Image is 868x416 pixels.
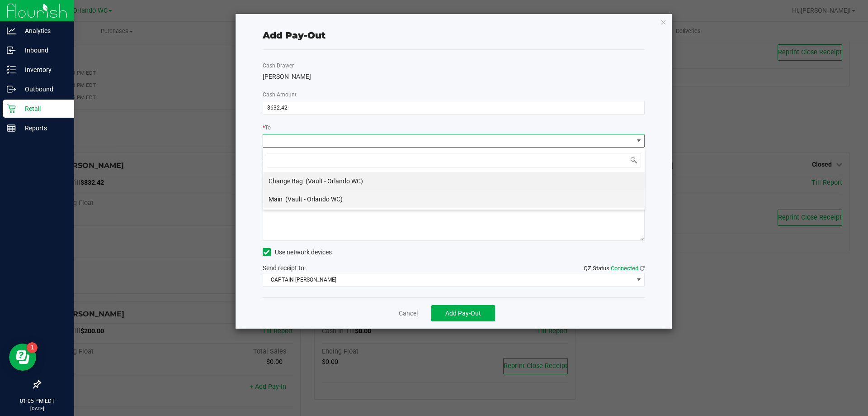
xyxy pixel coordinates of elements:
[263,29,325,42] div: Add Pay-Out
[7,85,16,94] inline-svg: Outbound
[445,310,481,317] span: Add Pay-Out
[269,177,303,185] span: Change Bag
[263,72,645,81] div: [PERSON_NAME]
[7,124,16,133] inline-svg: Reports
[263,264,306,272] span: Send receipt to:
[7,104,16,113] inline-svg: Retail
[16,64,70,75] p: Inventory
[7,26,16,35] inline-svg: Analytics
[16,103,70,114] p: Retail
[306,177,363,185] span: (Vault - Orlando WC)
[16,123,70,134] p: Reports
[263,91,297,98] span: Cash Amount
[584,265,645,272] span: QZ Status:
[431,305,495,321] button: Add Pay-Out
[16,84,70,95] p: Outbound
[27,342,38,353] iframe: Resource center unread badge
[611,265,638,272] span: Connected
[263,124,271,132] label: To
[399,309,418,318] a: Cancel
[16,25,70,36] p: Analytics
[7,65,16,74] inline-svg: Inventory
[263,62,294,70] label: Cash Drawer
[4,397,70,405] p: 01:05 PM EDT
[16,45,70,56] p: Inbound
[285,196,343,203] span: (Vault - Orlando WC)
[9,344,36,371] iframe: Resource center
[269,196,283,203] span: Main
[263,273,633,286] span: CAPTAIN-[PERSON_NAME]
[263,248,332,257] label: Use network devices
[4,405,70,412] p: [DATE]
[7,46,16,55] inline-svg: Inbound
